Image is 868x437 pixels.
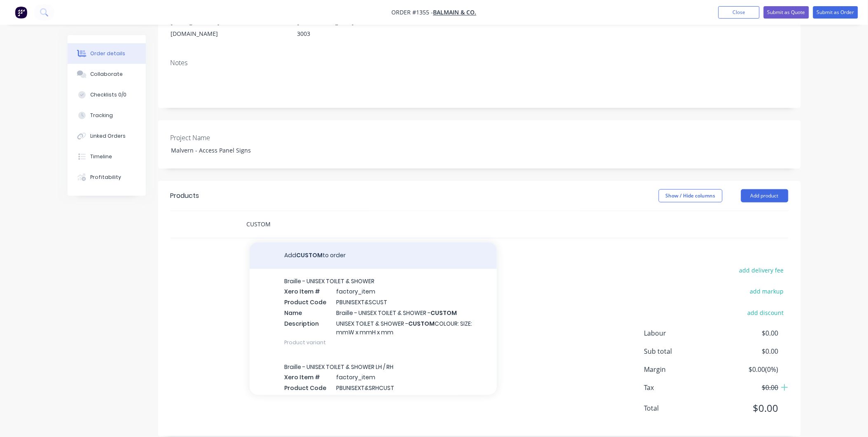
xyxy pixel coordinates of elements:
div: Collaborate [90,70,123,78]
span: $0.00 [717,328,778,338]
button: add markup [746,286,788,297]
span: Order #1355 - [392,9,433,16]
span: $0.00 ( 0 %) [717,364,778,374]
span: Sub total [644,346,718,356]
button: Show / Hide columns [659,189,723,202]
div: Products [171,191,199,201]
label: Project Name [171,133,274,143]
span: Tax [644,383,718,392]
span: $0.00 [717,346,778,356]
button: Order details [68,43,146,64]
a: Balmain & Co. [433,9,477,16]
div: [GEOGRAPHIC_DATA], , 3003 [297,16,365,40]
div: Malvern - Access Panel Signs [164,144,267,156]
div: Timeline [90,153,112,160]
div: [EMAIL_ADDRESS][DOMAIN_NAME] [171,16,239,40]
span: $0.00 [717,383,778,392]
button: Linked Orders [68,126,146,146]
button: Tracking [68,105,146,126]
button: AddCUSTOMto order [250,242,497,269]
div: Checklists 0/0 [90,91,126,99]
span: Margin [644,364,718,374]
button: Submit as Order [813,6,858,19]
input: Start typing to add a product... [246,216,411,233]
div: Notes [171,59,788,67]
button: Checklists 0/0 [68,85,146,105]
button: add discount [744,307,788,318]
button: Close [718,6,760,19]
span: Labour [644,328,718,338]
button: Timeline [68,146,146,167]
div: Profitability [90,174,121,181]
button: Profitability [68,167,146,188]
button: add delivery fee [735,265,788,276]
button: Collaborate [68,64,146,85]
div: Tracking [90,112,113,119]
button: Add product [741,189,788,202]
span: $0.00 [717,401,778,416]
img: Factory [15,6,27,19]
span: Total [644,403,718,413]
div: Order details [90,50,125,57]
div: Linked Orders [90,132,126,140]
button: Submit as Quote [764,6,809,19]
